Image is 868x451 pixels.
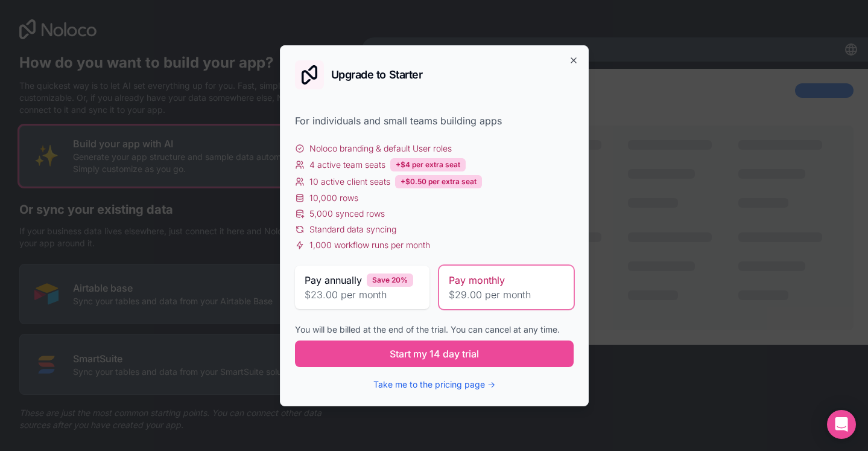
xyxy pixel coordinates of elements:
span: 5,000 synced rows [309,208,385,220]
span: Pay monthly [449,273,505,287]
div: Save 20% [367,273,413,287]
span: $29.00 per month [449,287,564,302]
span: $23.00 per month [305,287,420,302]
div: +$0.50 per extra seat [395,175,482,188]
span: Standard data syncing [309,223,396,235]
button: Start my 14 day trial [295,341,574,367]
h2: Upgrade to Starter [331,69,423,80]
div: +$4 per extra seat [390,158,466,171]
button: Take me to the pricing page → [373,379,495,391]
span: 10,000 rows [309,192,358,204]
div: For individuals and small teams building apps [295,114,574,128]
span: 1,000 workflow runs per month [309,239,430,251]
span: Noloco branding & default User roles [309,142,452,155]
span: 4 active team seats [309,159,385,171]
span: 10 active client seats [309,176,390,188]
span: Start my 14 day trial [390,347,479,361]
span: Pay annually [305,273,362,287]
div: You will be billed at the end of the trial. You can cancel at any time. [295,324,574,336]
